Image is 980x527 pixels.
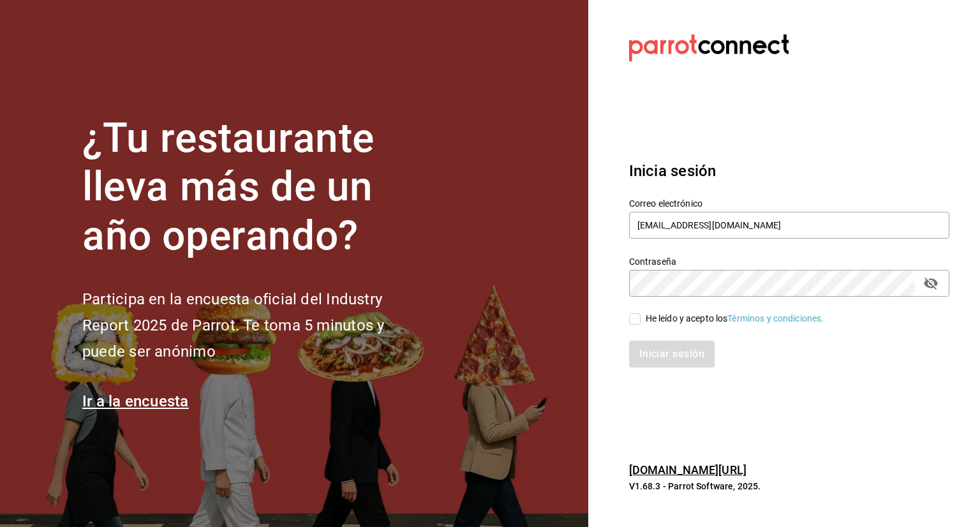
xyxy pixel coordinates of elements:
[920,272,942,294] button: passwordField
[629,212,949,239] input: Ingresa tu correo electrónico
[646,312,824,325] div: He leído y acepto los
[82,392,189,410] a: Ir a la encuesta
[629,463,746,477] a: [DOMAIN_NAME][URL]
[727,313,824,323] a: Términos y condiciones.
[629,256,949,265] label: Contraseña
[629,160,949,182] h3: Inicia sesión
[82,114,427,261] h1: ¿Tu restaurante lleva más de un año operando?
[629,198,949,207] label: Correo electrónico
[629,480,949,493] p: V1.68.3 - Parrot Software, 2025.
[82,286,427,364] h2: Participa en la encuesta oficial del Industry Report 2025 de Parrot. Te toma 5 minutos y puede se...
